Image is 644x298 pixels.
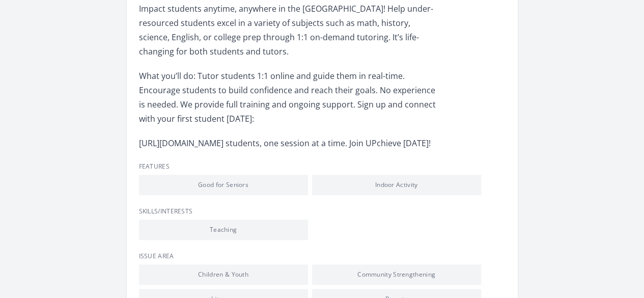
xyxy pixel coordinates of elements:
[139,136,437,150] p: [URL][DOMAIN_NAME] students, one session at a time. Join UPchieve [DATE]!
[139,264,308,285] li: Children & Youth
[139,252,506,260] h3: Issue area
[139,220,308,240] li: Teaching
[139,162,506,171] h3: Features
[139,2,437,59] p: Impact students anytime, anywhere in the [GEOGRAPHIC_DATA]! Help under-resourced students excel i...
[139,175,308,195] li: Good for Seniors
[312,175,481,195] li: Indoor Activity
[139,207,506,215] h3: Skills/Interests
[312,264,481,285] li: Community Strengthening
[139,69,437,126] p: What you’ll do: Tutor students 1:1 online and guide them in real-time. Encourage students to buil...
